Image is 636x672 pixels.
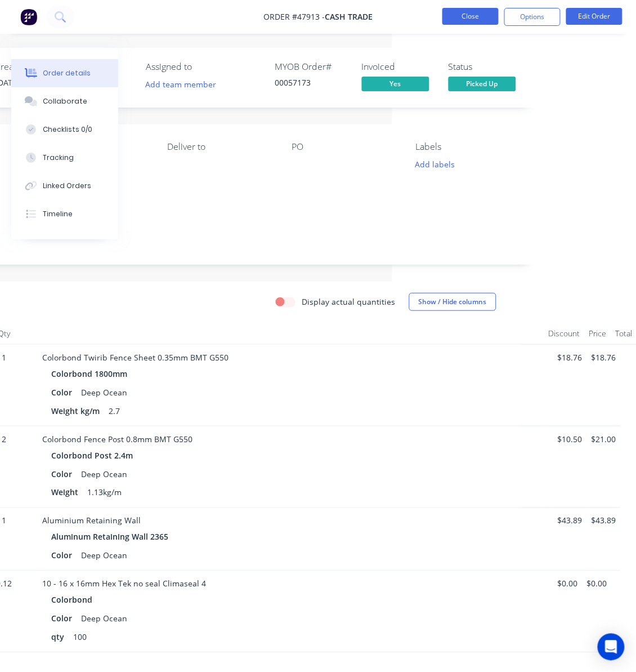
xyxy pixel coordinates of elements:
[51,484,83,501] div: Weight
[77,611,132,627] div: Deep Ocean
[43,124,92,135] div: Checklists 0/0
[51,384,77,400] div: Color
[416,141,522,152] div: Labels
[42,578,206,589] span: 10 - 16 x 16mm Hex Tek no seal Climaseal 4
[146,77,222,92] button: Add team member
[325,12,373,23] span: Cash Trade
[558,433,583,445] span: $10.50
[558,578,578,590] span: $0.00
[146,61,258,72] div: Assigned to
[42,434,192,444] span: Colorbond Fence Post 0.8mm BMT G550
[2,433,6,445] span: 2
[2,351,6,363] span: 1
[598,634,625,661] div: Open Intercom Messenger
[42,352,229,363] span: Colorbond Twirib Fence Sheet 0.35mm BMT G550
[51,529,173,545] div: Aluminum Retaining Wall 2365
[409,157,461,172] button: Add labels
[409,293,496,311] button: Show / Hide columns
[77,384,132,400] div: Deep Ocean
[104,403,124,419] div: 2.7
[362,77,429,91] span: Yes
[43,68,91,78] div: Order details
[504,8,561,26] button: Options
[51,466,77,482] div: Color
[83,484,126,501] div: 1.13kg/m
[585,322,611,345] div: Price
[566,8,622,25] button: Edit Order
[168,141,274,152] div: Deliver to
[69,629,91,646] div: 100
[558,515,583,527] span: $43.89
[43,181,91,191] div: Linked Orders
[275,77,348,88] div: 00057173
[592,515,616,527] span: $43.89
[2,515,6,527] span: 1
[51,548,77,564] div: Color
[544,322,585,345] div: Discount
[51,611,77,627] div: Color
[11,200,118,228] button: Timeline
[11,87,118,115] button: Collaborate
[558,351,583,363] span: $18.76
[77,466,132,482] div: Deep Ocean
[449,61,522,72] div: Status
[592,351,616,363] span: $18.76
[77,548,132,564] div: Deep Ocean
[11,172,118,200] button: Linked Orders
[11,144,118,172] button: Tracking
[275,61,348,72] div: MYOB Order #
[292,141,397,152] div: PO
[442,8,499,25] button: Close
[51,629,69,646] div: qty
[140,77,222,92] button: Add team member
[587,578,607,590] span: $0.00
[449,77,516,91] span: Picked Up
[362,61,435,72] div: Invoiced
[263,12,325,23] span: Order #47913 -
[449,77,516,94] button: Picked Up
[51,592,97,608] div: Colorbond
[51,366,132,382] div: Colorbond 1800mm
[20,8,37,25] img: Factory
[43,153,74,163] div: Tracking
[43,96,87,106] div: Collaborate
[11,59,118,87] button: Order details
[51,447,137,464] div: Colorbond Post 2.4m
[302,296,396,308] label: Display actual quantities
[592,433,616,445] span: $21.00
[42,515,141,526] span: Aluminium Retaining Wall
[11,115,118,144] button: Checklists 0/0
[43,209,73,219] div: Timeline
[51,403,104,419] div: Weight kg/m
